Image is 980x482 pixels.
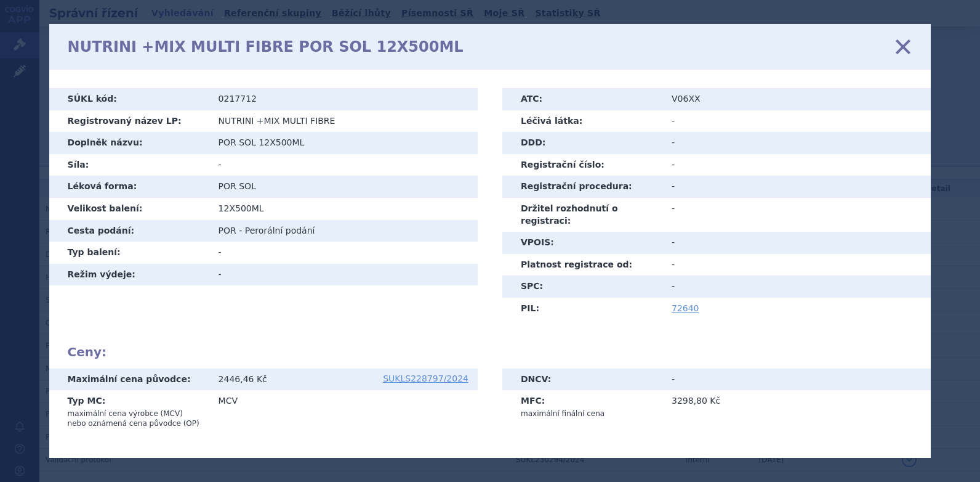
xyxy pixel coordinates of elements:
[49,154,209,176] th: Síla:
[209,88,478,110] td: 0217712
[209,110,478,133] td: NUTRINI +MIX MULTI FIBRE
[662,154,931,176] td: -
[239,226,242,235] span: -
[502,390,662,423] th: MFC:
[49,264,209,286] th: Režim výdeje:
[894,38,912,56] a: zavřít
[209,242,478,264] td: -
[49,88,209,110] th: SÚKL kód:
[502,232,662,254] th: VPOIS:
[49,176,209,198] th: Léková forma:
[219,226,236,235] span: POR
[662,369,931,391] td: -
[662,132,931,154] td: -
[49,242,209,264] th: Typ balení:
[49,369,209,391] th: Maximální cena původce:
[672,303,699,313] a: 72640
[49,220,209,242] th: Cesta podání:
[49,390,209,433] th: Typ MC:
[662,88,931,110] td: V06XX
[502,369,662,391] th: DNCV:
[68,458,913,473] h2: Informace o úhradě č. :
[502,176,662,198] th: Registrační procedura:
[209,390,478,433] td: MCV
[209,264,478,286] td: -
[502,198,662,232] th: Držitel rozhodnutí o registraci:
[662,276,931,298] td: -
[662,254,931,276] td: -
[383,374,468,383] a: SUKLS228797/2024
[68,345,913,359] h2: Ceny:
[521,409,653,419] p: maximální finální cena
[502,276,662,298] th: SPC:
[68,409,200,428] p: maximální cena výrobce (MCV) nebo oznámená cena původce (OP)
[502,154,662,176] th: Registrační číslo:
[662,198,931,232] td: -
[219,374,267,384] span: 2446,46 Kč
[209,198,478,220] td: 12X500ML
[209,176,478,198] td: POR SOL
[49,198,209,220] th: Velikost balení:
[49,132,209,154] th: Doplněk názvu:
[662,110,931,133] td: -
[662,176,931,198] td: -
[220,458,228,473] span: 1
[502,88,662,110] th: ATC:
[502,110,662,133] th: Léčivá látka:
[662,232,931,254] td: -
[68,38,464,56] h1: NUTRINI +MIX MULTI FIBRE POR SOL 12X500ML
[502,132,662,154] th: DDD:
[245,226,315,235] span: Perorální podání
[502,298,662,320] th: PIL:
[502,254,662,276] th: Platnost registrace od:
[49,110,209,133] th: Registrovaný název LP:
[209,154,478,176] td: -
[662,390,931,423] td: 3298,80 Kč
[209,132,478,154] td: POR SOL 12X500ML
